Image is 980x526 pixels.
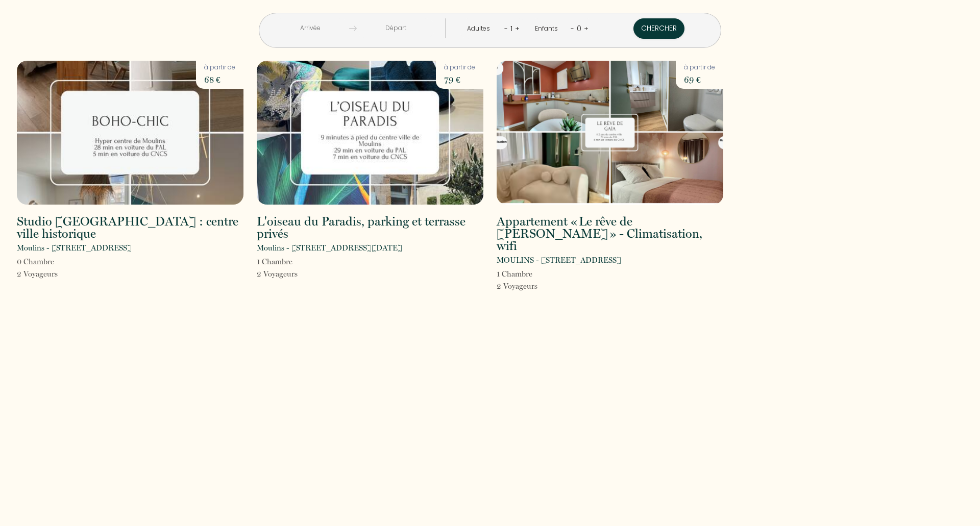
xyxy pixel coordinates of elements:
p: 2 Voyageur [257,268,298,280]
img: rental-image [17,61,243,205]
p: 0 Chambre [17,256,58,268]
h2: L'oiseau du Paradis, parking et terrasse privés [257,215,483,240]
p: Moulins - [STREET_ADDRESS] [17,242,132,254]
p: 79 € [444,72,475,87]
span: s [55,269,58,279]
p: à partir de [444,63,475,72]
p: 1 Chambre [497,268,537,280]
p: 68 € [204,72,235,87]
img: guests [349,24,357,32]
div: 0 [574,20,584,37]
div: Adultes [467,24,494,34]
a: + [515,23,520,33]
p: à partir de [684,63,715,72]
div: 1 [508,20,515,37]
a: + [584,23,589,33]
img: rental-image [497,61,723,205]
p: Moulins - [STREET_ADDRESS][DATE] [257,242,402,254]
a: - [571,23,574,33]
p: 2 Voyageur [497,280,537,292]
p: MOULINS - [STREET_ADDRESS] [497,254,621,266]
button: Chercher [633,18,684,39]
h2: Studio [GEOGRAPHIC_DATA] : centre ville historique [17,215,243,240]
span: s [295,269,298,279]
input: Arrivée [271,18,349,38]
p: à partir de [204,63,235,72]
p: 1 Chambre [257,256,298,268]
p: 69 € [684,72,715,87]
img: rental-image [257,61,483,205]
h2: Appartement « Le rêve de [PERSON_NAME] » - Climatisation, wifi [497,215,723,252]
div: Enfants [535,24,561,34]
p: 2 Voyageur [17,268,58,280]
input: Départ [357,18,435,38]
a: - [504,23,508,33]
span: s [534,282,537,291]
